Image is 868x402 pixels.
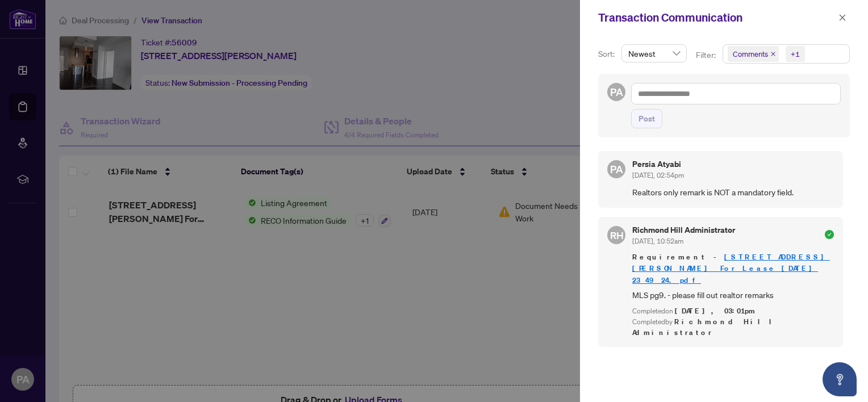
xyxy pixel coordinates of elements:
[823,362,857,396] button: Open asap
[675,306,757,316] span: [DATE], 03:01pm
[628,45,680,62] span: Newest
[610,228,623,243] span: RH
[770,51,776,57] span: close
[632,171,684,179] span: [DATE], 02:54pm
[728,46,779,62] span: Comments
[632,288,834,301] span: MLS pg9. - please fill out realtor remarks
[632,252,834,286] span: Requirement -
[838,14,846,22] span: close
[632,317,834,338] div: Completed by
[610,161,623,177] span: PA
[733,48,768,60] span: Comments
[632,237,683,245] span: [DATE], 10:52am
[632,186,834,199] span: Realtors only remark is NOT a mandatory field.
[631,109,662,128] button: Post
[632,226,735,234] h5: Richmond Hill Administrator
[791,48,800,60] div: +1
[632,317,781,337] span: Richmond Hill Administrator
[610,84,623,100] span: PA
[632,306,834,317] div: Completed on
[598,9,835,26] div: Transaction Communication
[598,48,617,60] p: Sort:
[696,49,717,61] p: Filter:
[632,252,830,284] a: [STREET_ADDRESS][PERSON_NAME] For Lease_[DATE] 23_49_24.pdf
[632,160,684,168] h5: Persia Atyabi
[825,230,834,239] span: check-circle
